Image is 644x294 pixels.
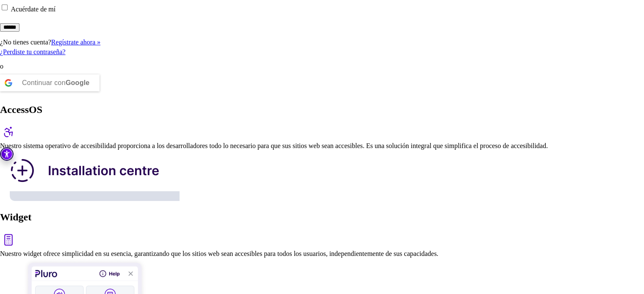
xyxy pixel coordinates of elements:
[2,4,8,10] input: Acuérdate de mí
[51,38,100,46] a: Regístrate ahora »
[11,5,55,13] font: Acuérdate de mí
[66,79,90,86] font: Google
[22,79,66,86] font: Continuar con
